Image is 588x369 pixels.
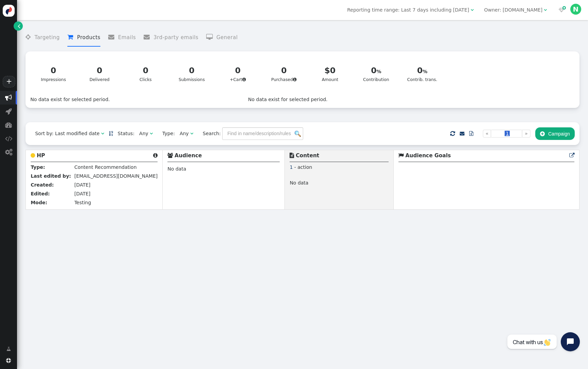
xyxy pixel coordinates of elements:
[217,61,259,87] a: 0+Cart
[540,131,545,137] span: 
[109,131,113,136] span: Sorted in descending order
[569,153,574,158] span: 
[3,5,15,17] img: logo-icon.svg
[30,96,248,103] div: No data exist for selected period.
[31,173,71,179] b: Last edited by:
[144,34,153,40] span: 
[294,164,312,170] span: - action
[167,153,173,158] span: 
[109,131,113,136] a: 
[290,153,294,158] span: 
[129,65,163,83] div: Clicks
[267,65,301,83] div: Purchased
[6,346,11,353] span: 
[31,164,45,170] b: Type:
[180,130,189,137] div: Any
[359,65,393,77] div: 0
[5,149,12,156] span: 
[37,153,45,159] b: HP
[460,131,464,136] span: 
[74,173,158,179] span: [EMAIL_ADDRESS][DOMAIN_NAME]
[5,108,12,115] span: 
[83,65,116,83] div: Delivered
[32,61,74,87] a: 0Impressions
[569,153,574,159] a: 
[37,65,70,77] div: 0
[313,65,347,83] div: Amount
[5,135,12,142] span: 
[171,61,213,87] a: 0Submissions
[67,34,77,40] span: 
[401,61,443,87] a: 0Contrib. trans.
[471,7,474,12] span: 
[198,131,221,136] span: Search:
[83,65,116,77] div: 0
[5,94,12,101] span: 
[290,180,308,187] span: No data
[267,65,301,77] div: 0
[167,166,186,172] span: No data
[26,34,34,40] span: 
[221,65,255,83] div: +Cart
[2,343,16,355] a: 
[79,61,120,87] a: 0Delivered
[242,77,246,82] span: 
[355,61,397,87] a: 0Contribution
[3,76,15,87] a: +
[190,131,193,136] span: 
[139,130,148,137] div: Any
[158,130,175,137] span: Type:
[293,77,297,82] span: 
[296,153,319,159] b: Content
[535,127,575,140] button: Campaign
[150,131,153,136] span: 
[175,65,209,77] div: 0
[144,29,198,47] li: 3rd-party emails
[31,182,54,188] b: Created:
[484,6,543,14] div: Owner: [DOMAIN_NAME]
[125,61,166,87] a: 0Clicks
[450,129,455,138] span: 
[469,131,473,136] span: 
[175,153,202,159] b: Audience
[101,131,104,136] span: 
[248,96,575,103] div: No data exist for selected period.
[18,22,20,30] span: 
[6,358,11,363] span: 
[153,153,158,158] span: 
[31,153,35,158] span: 
[108,29,136,47] li: Emails
[74,164,136,170] span: Content Recommendation
[221,65,255,77] div: 0
[405,153,451,159] b: Audience Goals
[464,127,478,140] a: 
[14,21,23,31] a: 
[26,29,60,47] li: Targeting
[108,34,118,40] span: 
[290,164,293,170] span: 1
[359,65,393,83] div: Contribution
[37,65,70,83] div: Impressions
[67,29,100,47] li: Products
[483,130,491,138] a: «
[505,131,510,136] span: 1
[175,65,209,83] div: Submissions
[206,34,216,40] span: 
[113,130,134,137] span: Status:
[74,182,90,188] span: [DATE]
[406,65,439,77] div: 0
[544,7,547,12] span: 
[559,7,564,12] span: 
[129,65,163,77] div: 0
[460,131,464,136] a: 
[309,61,351,87] a: $0Amount
[35,130,99,137] div: Sort by: Last modified date
[313,65,347,77] div: $0
[295,131,301,137] img: icon_search.png
[522,130,530,138] a: »
[406,65,439,83] div: Contrib. trans.
[222,127,303,140] input: Find in name/description/rules
[206,29,238,47] li: General
[263,61,305,87] a: 0Purchased
[570,4,581,15] div: N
